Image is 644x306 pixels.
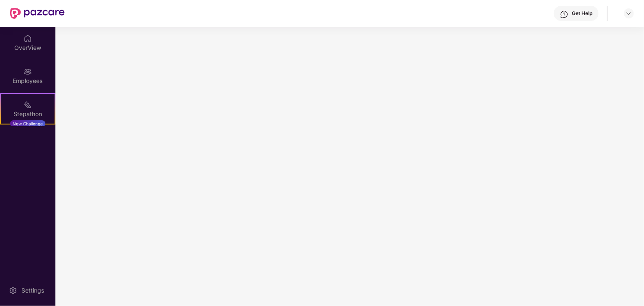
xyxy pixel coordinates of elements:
img: svg+xml;base64,PHN2ZyBpZD0iU2V0dGluZy0yMHgyMCIgeG1sbnM9Imh0dHA6Ly93d3cudzMub3JnLzIwMDAvc3ZnIiB3aW... [9,286,17,295]
div: Get Help [572,10,592,17]
img: svg+xml;base64,PHN2ZyBpZD0iSG9tZSIgeG1sbnM9Imh0dHA6Ly93d3cudzMub3JnLzIwMDAvc3ZnIiB3aWR0aD0iMjAiIG... [24,34,32,43]
div: Stepathon [1,110,55,118]
img: svg+xml;base64,PHN2ZyBpZD0iRHJvcGRvd24tMzJ4MzIiIHhtbG5zPSJodHRwOi8vd3d3LnczLm9yZy8yMDAwL3N2ZyIgd2... [626,10,632,17]
div: New Challenge [10,120,45,127]
div: Settings [19,286,47,295]
img: svg+xml;base64,PHN2ZyB4bWxucz0iaHR0cDovL3d3dy53My5vcmcvMjAwMC9zdmciIHdpZHRoPSIyMSIgaGVpZ2h0PSIyMC... [24,101,32,109]
img: svg+xml;base64,PHN2ZyBpZD0iSGVscC0zMngzMiIgeG1sbnM9Imh0dHA6Ly93d3cudzMub3JnLzIwMDAvc3ZnIiB3aWR0aD... [560,10,568,18]
img: svg+xml;base64,PHN2ZyBpZD0iRW1wbG95ZWVzIiB4bWxucz0iaHR0cDovL3d3dy53My5vcmcvMjAwMC9zdmciIHdpZHRoPS... [24,67,32,76]
img: New Pazcare Logo [10,8,65,19]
